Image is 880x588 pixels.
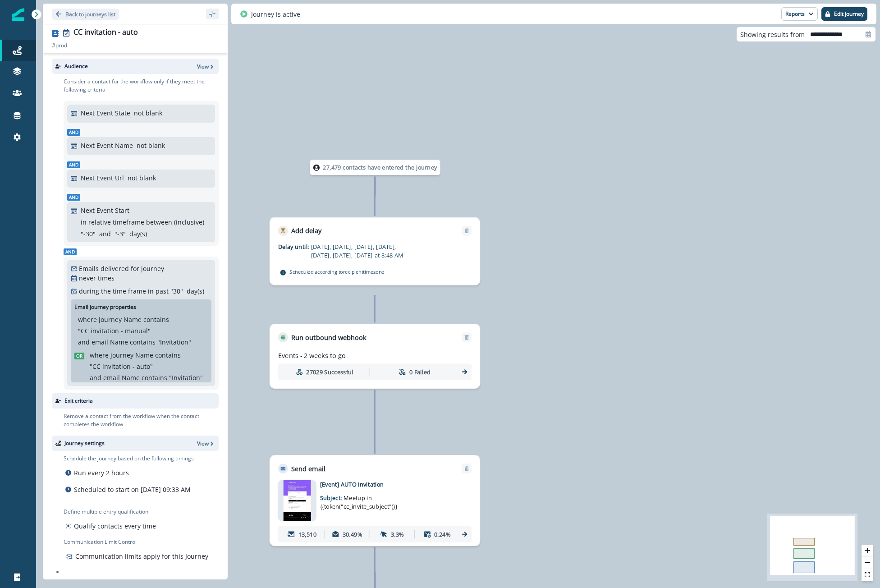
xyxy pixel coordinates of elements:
p: Scheduled according to recipient timezone [289,268,384,276]
p: Run every 2 hours [74,468,129,478]
p: Back to journeys list [65,10,115,18]
button: Reports [781,7,818,21]
p: Next Event Name [81,141,133,150]
p: and [99,229,111,239]
button: Go back [52,9,119,20]
p: in relative timeframe between (inclusive) [81,217,204,227]
p: and email [78,337,108,347]
p: [DATE], [DATE], [DATE], [DATE], [DATE], [DATE], [DATE] at 8:48 AM [311,242,413,259]
p: Journey is active [251,9,300,19]
div: CC invitation - auto [73,28,138,38]
p: Name contains [122,373,167,382]
div: Send emailRemoveemail asset unavailable[Event] AUTO InvitationSubject: Meetup in {{token("cc_invi... [270,455,480,546]
p: 3.3% [391,530,404,538]
p: " 30 " [170,286,183,296]
span: And [67,129,80,136]
button: sidebar collapse toggle [206,9,219,19]
p: Showing results from [740,30,805,39]
p: Name contains [135,350,181,360]
p: not blank [137,141,165,150]
p: Send email [291,464,325,473]
p: day(s) [129,229,147,239]
p: Remove a contact from the workflow when the contact completes the workflow [64,412,219,428]
p: " -30 " [81,229,96,239]
p: where journey [90,350,133,360]
span: And [67,194,80,201]
button: Edit journey [821,7,867,21]
p: during the time frame [79,286,146,296]
p: " Invitation " [169,373,203,382]
p: 27029 Successful [306,367,353,376]
p: Communication Limit Control [64,538,219,546]
span: Meetup in {{token("cc_invite_subject")}} [320,494,398,510]
p: 0.24% [434,530,450,538]
p: Events - 2 weeks to go [278,350,346,360]
button: zoom out [862,557,873,569]
p: Name contains [124,315,169,324]
p: Next Event State [81,108,130,118]
p: Exit criteria [64,397,93,405]
p: View [197,63,209,70]
p: Qualify contacts every time [74,521,156,531]
img: Inflection [12,8,24,21]
p: never [79,273,96,283]
img: email asset unavailable [284,480,311,521]
p: " -3 " [115,229,126,239]
p: where journey [78,315,122,324]
span: And [64,248,77,255]
button: View [197,63,215,70]
span: And [67,161,80,168]
p: times [98,273,115,283]
p: and email [90,373,120,382]
p: Next Event Url [81,173,124,183]
p: 0 Failed [409,367,431,376]
p: 13,510 [298,530,316,538]
button: fit view [862,569,873,581]
p: Journey settings [64,439,105,447]
p: Add delay [291,226,321,236]
button: zoom in [862,545,873,557]
p: day(s) [187,286,204,296]
p: Consider a contact for the workflow only if they meet the following criteria [64,78,219,94]
p: Next Event Start [81,206,129,215]
p: Communication limits apply for this Journey [75,551,208,561]
p: Schedule the journey based on the following timings [64,455,194,463]
p: Scheduled to start on [DATE] 09:33 AM [74,485,191,494]
p: not blank [128,173,156,183]
p: 27,479 contacts have entered the journey [323,163,437,172]
p: # prod [52,41,67,50]
div: Add delayRemoveDelay until:[DATE], [DATE], [DATE], [DATE], [DATE], [DATE], [DATE] at 8:48 AMSched... [270,217,480,285]
p: Run outbound webhook [291,332,366,342]
p: Subject: [320,489,422,511]
span: Or [74,353,84,359]
p: Delay until: [278,242,311,251]
div: Run outbound webhookRemoveEvents - 2 weeks to go27029 Successful0 Failed [270,324,480,389]
p: Emails delivered for journey [79,264,164,273]
div: 27,479 contacts have entered the journey [296,160,454,175]
p: 30.49% [343,530,362,538]
p: " Invitation " [157,337,191,347]
p: " CC invitation - auto " [90,362,153,371]
p: in past [148,286,169,296]
p: Edit journey [834,11,864,17]
p: Email journey properties [74,303,136,311]
p: [Event] AUTO Invitation [320,480,451,489]
p: Name contains [110,337,156,347]
button: View [197,440,215,447]
p: Audience [64,62,88,70]
p: " CC invitation - manual " [78,326,151,335]
p: Define multiple entry qualification [64,508,158,516]
p: View [197,440,209,447]
p: not blank [134,108,162,118]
